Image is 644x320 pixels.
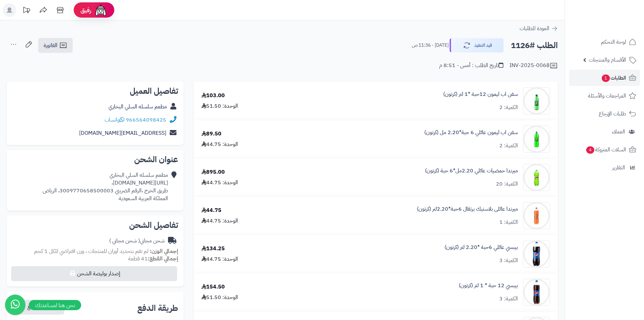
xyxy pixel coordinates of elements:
[11,266,177,281] button: إصدار بوليصة الشحن
[601,37,626,47] span: لوحة التحكم
[201,179,238,187] div: الوحدة: 44.75
[569,159,640,176] a: التقارير
[109,237,140,245] span: ( شحن مجاني )
[27,303,59,311] span: نسخ رابط الدفع
[523,240,550,268] img: 1747594021-514wrKpr-GL._AC_SL1500-90x90.jpg
[18,3,35,19] a: تحديثات المنصة
[499,295,518,303] div: الكمية: 3
[201,255,238,263] div: الوحدة: 44.75
[109,237,165,245] div: شحن مجاني
[612,163,625,172] span: التقارير
[201,283,225,291] div: 154.50
[94,3,108,17] img: ai-face.png
[104,116,124,124] a: واتساب
[43,171,168,202] div: مطعم سلسله السلي البخاري [URL][DOMAIN_NAME]، طريق الخرج ،الرقم الضريبي 3009770658500003، الرياض ا...
[417,205,518,213] a: ميرندا عائلى بلاستيك برتقال 6حبة*2.20لتر (كرتون)
[569,88,640,104] a: المراجعات والأسئلة
[601,73,626,83] span: الطلبات
[201,168,225,176] div: 895.00
[12,87,178,95] h2: تفاصيل العميل
[148,255,178,263] strong: إجمالي القطع:
[425,167,518,175] a: ميرندا حمضيات عائلي 2.20مل*6 حبة (كرتون)
[412,42,449,49] small: [DATE] - 11:36 ص
[44,41,57,49] span: الفاتورة
[569,70,640,86] a: الطلبات1
[599,109,626,119] span: طلبات الإرجاع
[443,90,518,98] a: سفن اب ليمون 12حبة *1 لتر (كرتون)
[80,6,91,14] span: رفيق
[201,217,238,225] div: الوحدة: 44.75
[569,34,640,50] a: لوحة التحكم
[201,245,225,253] div: 134.25
[12,221,178,229] h2: تفاصيل الشحن
[150,247,178,255] strong: إجمالي الوزن:
[201,207,221,214] div: 44.75
[201,92,225,100] div: 103.00
[589,55,626,65] span: الأقسام والمنتجات
[523,87,550,114] img: 1747540828-789ab214-413e-4ccd-b32f-1699f0bc-90x90.jpg
[126,116,166,124] a: 966564098425
[598,5,638,19] img: logo-2.png
[445,243,518,251] a: بيبسي عائلي 6حبة *2.20 لتر (كرتون)
[569,106,640,122] a: طلبات الإرجاع
[612,127,625,136] span: العملاء
[499,104,518,111] div: الكمية: 2
[34,247,148,255] span: لم تقم بتحديد أوزان للمنتجات ، وزن افتراضي للكل 1 كجم
[511,39,558,52] h2: الطلب #1126
[450,38,504,52] button: قيد التنفيذ
[523,126,550,153] img: 1747541306-e6e5e2d5-9b67-463e-b81b-59a02ee4-90x90.jpg
[137,304,178,312] h2: طريقة الدفع
[520,24,558,33] a: العودة للطلبات
[201,130,221,138] div: 89.50
[424,129,518,136] a: سفن اب ليمون عائلي 6 حبة*2.20 مل (كرتون)
[201,102,238,110] div: الوحدة: 51.50
[128,255,178,263] small: 41 قطعة
[201,141,238,148] div: الوحدة: 44.75
[79,129,166,137] a: [EMAIL_ADDRESS][DOMAIN_NAME]
[586,146,595,154] span: 4
[586,145,626,154] span: السلات المتروكة
[509,62,558,70] div: INV-2025-0068
[499,142,518,150] div: الكمية: 2
[601,74,610,82] span: 1
[109,103,167,111] a: مطعم سلسله السلي البخاري
[569,142,640,158] a: السلات المتروكة4
[523,279,550,306] img: 1747594532-18409223-8150-4f06-d44a-9c8685d0-90x90.jpg
[439,62,503,69] div: تاريخ الطلب : أمس - 8:51 م
[569,124,640,140] a: العملاء
[201,294,238,301] div: الوحدة: 51.50
[459,282,518,290] a: بيبسي 12 حبة * 1 لتر (كرتون)
[38,38,73,53] a: الفاتورة
[588,91,626,101] span: المراجعات والأسئلة
[12,155,178,164] h2: عنوان الشحن
[499,218,518,226] div: الكمية: 1
[520,24,549,33] span: العودة للطلبات
[523,164,550,191] img: 1747544486-c60db756-6ee7-44b0-a7d4-ec449800-90x90.jpg
[499,257,518,264] div: الكمية: 3
[496,180,518,188] div: الكمية: 20
[523,202,550,229] img: 1747574203-8a7d3ffb-4f3f-4704-a106-a98e4bc3-90x90.jpg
